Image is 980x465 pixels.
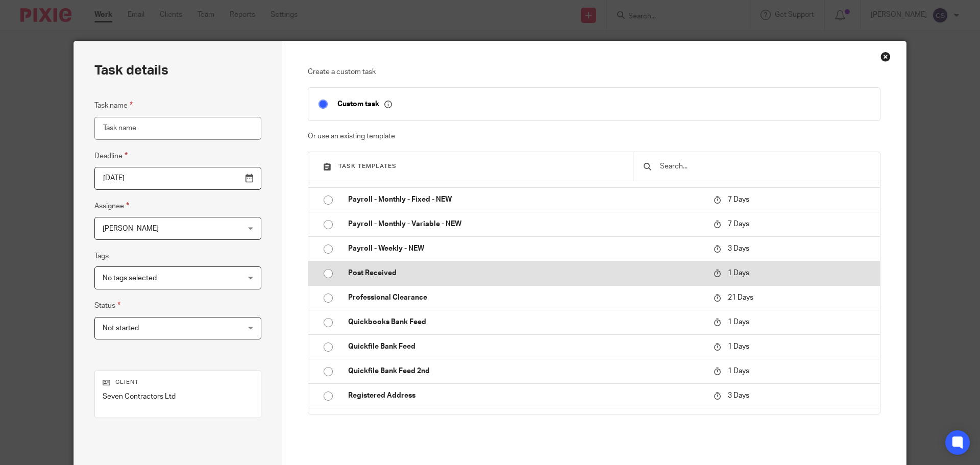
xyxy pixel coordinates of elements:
[94,200,129,212] label: Assignee
[308,67,881,77] p: Create a custom task
[728,392,749,399] span: 3 Days
[103,325,139,332] span: Not started
[94,150,128,162] label: Deadline
[728,343,749,350] span: 1 Days
[728,319,749,326] span: 1 Days
[880,52,891,62] div: Close this dialog window
[348,268,703,278] p: Post Received
[103,275,157,282] span: No tags selected
[94,251,109,261] label: Tags
[103,378,253,386] p: Client
[348,194,703,205] p: Payroll - Monthly - Fixed - NEW
[348,219,703,229] p: Payroll - Monthly - Variable - NEW
[728,368,749,375] span: 1 Days
[728,196,749,203] span: 7 Days
[348,366,703,376] p: Quickfile Bank Feed 2nd
[308,131,881,141] p: Or use an existing template
[103,225,159,232] span: [PERSON_NAME]
[348,390,703,401] p: Registered Address
[94,100,133,111] label: Task name
[728,221,749,228] span: 7 Days
[103,391,253,402] p: Seven Contractors Ltd
[659,161,870,172] input: Search...
[94,117,261,140] input: Task name
[348,317,703,327] p: Quickbooks Bank Feed
[348,341,703,352] p: Quickfile Bank Feed
[728,294,753,301] span: 21 Days
[94,62,168,79] h2: Task details
[94,300,120,311] label: Status
[338,163,397,169] span: Task templates
[728,270,749,277] span: 1 Days
[94,167,261,190] input: Pick a date
[348,292,703,303] p: Professional Clearance
[348,243,703,254] p: Payroll - Weekly - NEW
[337,100,392,109] p: Custom task
[728,245,749,252] span: 3 Days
